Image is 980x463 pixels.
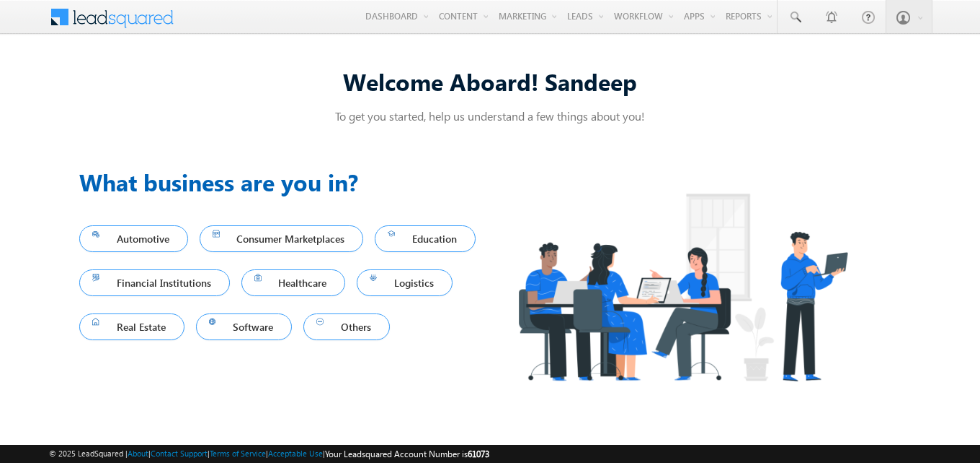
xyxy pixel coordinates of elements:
[213,229,351,248] span: Consumer Marketplaces
[209,317,280,337] span: Software
[92,229,175,248] span: Automotive
[316,317,377,337] span: Others
[325,449,489,459] span: Your Leadsquared Account Number is
[370,273,440,293] span: Logistics
[92,317,171,337] span: Real Estate
[388,229,463,248] span: Education
[254,273,333,293] span: Healthcare
[210,449,266,458] a: Terms of Service
[268,449,323,458] a: Acceptable Use
[79,66,901,97] div: Welcome Aboard! Sandeep
[49,447,489,461] span: © 2025 LeadSquared | | | | |
[468,449,489,459] span: 61073
[128,449,148,458] a: About
[490,165,875,410] img: Industry.png
[92,273,217,293] span: Financial Institutions
[79,165,490,199] h3: What business are you in?
[151,449,208,458] a: Contact Support
[79,108,901,124] p: To get you started, help us understand a few things about you!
